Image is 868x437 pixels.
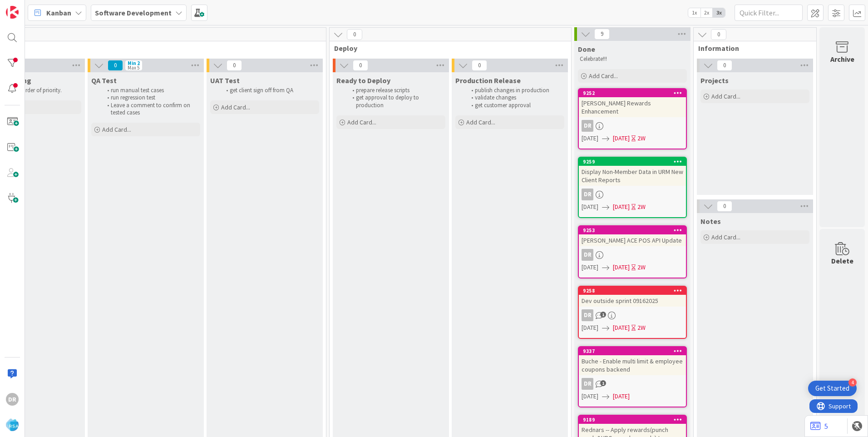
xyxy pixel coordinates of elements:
span: Add Card... [711,233,740,241]
span: 1 [600,380,606,386]
span: 0 [347,29,362,40]
div: DR [582,378,593,390]
span: [DATE] [613,392,630,401]
div: DR [582,309,593,321]
div: [PERSON_NAME] ACE POS API Update [579,234,686,246]
span: QA Test [91,76,117,85]
span: 0 [717,60,732,71]
div: DR [582,189,593,200]
a: 5 [810,421,828,432]
div: 4 [848,378,857,387]
div: DR [579,120,686,132]
div: 9253 [579,226,686,234]
span: Add Card... [102,125,131,134]
span: Done [578,45,595,54]
span: Deploy [334,44,560,53]
span: 0 [472,60,487,71]
span: [DATE] [613,323,630,333]
span: 0 [108,60,123,71]
div: 9258 [579,287,686,295]
span: Support [19,1,41,12]
div: [PERSON_NAME] Rewards Enhancement [579,97,686,117]
span: [DATE] [582,392,598,401]
span: Notes [700,217,721,226]
span: 0 [353,60,368,71]
li: publish changes in production [466,87,563,94]
div: 2W [637,263,646,272]
div: 9258 [583,288,686,294]
b: Software Development [95,8,172,17]
li: get customer approval [466,102,563,109]
div: 9337Buche - Enable multi limit & employee coupons backend [579,347,686,375]
div: 9259 [579,158,686,166]
div: 9258Dev outside sprint 09162025 [579,287,686,307]
li: get client sign off from QA [221,87,318,94]
span: [DATE] [613,263,630,272]
span: Kanban [46,7,71,18]
div: 9252 [583,90,686,96]
div: DR [579,309,686,321]
li: Leave a comment to confirm on tested cases [102,102,199,117]
div: Buche - Enable multi limit & employee coupons backend [579,355,686,375]
div: 9252[PERSON_NAME] Rewards Enhancement [579,89,686,117]
span: 0 [717,201,732,212]
div: Dev outside sprint 09162025 [579,295,686,307]
span: 1x [688,8,700,17]
div: DR [579,378,686,390]
div: 2W [637,323,646,333]
span: Add Card... [589,72,618,80]
span: Ready to Deploy [336,76,390,85]
div: 9253[PERSON_NAME] ACE POS API Update [579,226,686,246]
img: Visit kanbanzone.com [6,6,19,19]
li: prepare release scripts [347,87,444,94]
span: [DATE] [582,202,598,212]
div: DR [6,393,19,406]
div: 9259Display Non-Member Data in URM New Client Reports [579,158,686,186]
span: Add Card... [221,103,250,111]
div: 9337 [579,347,686,355]
span: Information [698,44,805,53]
div: Open Get Started checklist, remaining modules: 4 [808,381,857,396]
div: Max 5 [128,65,139,70]
li: validate changes [466,94,563,101]
div: 9252 [579,89,686,97]
span: [DATE] [582,323,598,333]
span: Add Card... [711,92,740,100]
div: 9189 [583,417,686,423]
span: [DATE] [613,202,630,212]
span: [DATE] [613,134,630,143]
div: Archive [830,54,854,65]
div: Display Non-Member Data in URM New Client Reports [579,166,686,186]
li: get approval to deploy to production [347,94,444,109]
div: 2W [637,134,646,143]
span: Add Card... [466,118,495,126]
span: [DATE] [582,134,598,143]
span: [DATE] [582,263,598,272]
div: Min 2 [128,61,140,65]
div: 9189 [579,416,686,424]
li: run regression test [102,94,199,101]
input: Quick Filter... [735,5,803,21]
div: DR [579,249,686,261]
div: Get Started [815,384,849,393]
span: 1 [600,312,606,318]
div: 9253 [583,227,686,233]
img: avatar [6,418,19,431]
span: 9 [594,29,610,40]
div: DR [582,249,593,261]
span: 0 [227,60,242,71]
li: run manual test cases [102,87,199,94]
div: Delete [831,255,853,266]
span: 2x [700,8,713,17]
div: 9259 [583,159,686,165]
div: 9337 [583,348,686,354]
div: DR [579,189,686,200]
div: 2W [637,202,646,212]
p: Celebrate!!! [580,55,685,63]
span: UAT Test [210,76,240,85]
span: Production Release [455,76,521,85]
span: 3x [713,8,725,17]
div: DR [582,120,593,132]
span: Add Card... [347,118,376,126]
span: Projects [700,76,729,85]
